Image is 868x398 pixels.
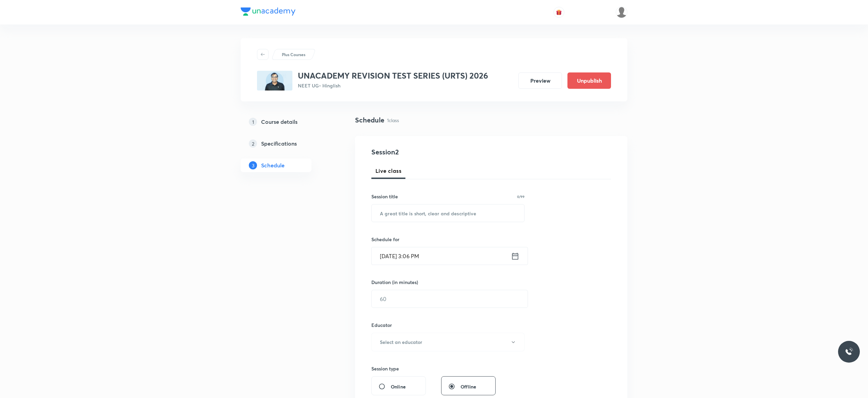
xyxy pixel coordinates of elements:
a: Company Logo [241,7,295,17]
p: 3 [249,161,257,169]
button: Unpublish [567,72,611,89]
img: 22AC8DE6-2C2A-49B3-9636-2866AF26208F_plus.png [257,71,292,90]
p: Plus Courses [282,51,305,57]
p: 1 class [387,117,399,124]
h6: Select an educator [380,338,422,346]
h6: Session title [371,193,398,200]
h6: Session type [371,365,399,372]
a: 1Course details [241,115,333,129]
h6: Duration (in minutes) [371,279,418,286]
button: avatar [553,7,564,18]
h6: Schedule for [371,236,525,243]
h6: Educator [371,321,525,329]
button: Preview [518,72,562,89]
img: avatar [556,9,562,15]
span: Live class [375,167,401,175]
h5: Schedule [261,161,285,169]
p: 1 [249,118,257,126]
span: Offline [461,383,476,390]
h5: Course details [261,118,298,126]
input: A great title is short, clear and descriptive [372,204,524,222]
p: NEET UG • Hinglish [298,82,488,89]
img: ttu [845,348,853,356]
h5: Specifications [261,139,297,148]
p: 2 [249,139,257,148]
h4: Schedule [355,115,384,125]
a: 2Specifications [241,137,333,150]
img: Company Logo [241,7,295,16]
h4: Session 2 [371,147,496,157]
p: 0/99 [517,195,525,198]
span: Online [391,383,406,390]
button: Select an educator [371,333,525,351]
h3: UNACADEMY REVISION TEST SERIES (URTS) 2026 [298,71,488,81]
img: Anuruddha Kumar [616,6,627,18]
input: 60 [372,290,528,308]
